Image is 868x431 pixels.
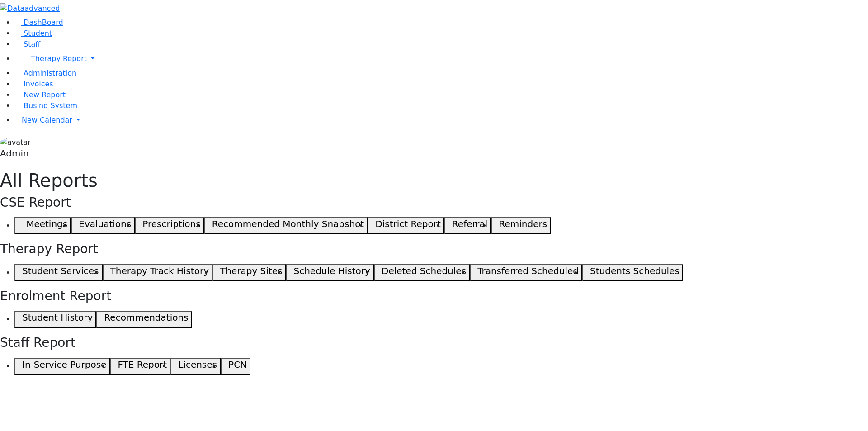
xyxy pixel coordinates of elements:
button: Reminders [491,217,551,234]
button: Recommendations [96,311,192,328]
h5: Therapy Track History [110,265,209,276]
h5: Deleted Schedules [382,265,466,276]
h5: Students Schedules [590,265,679,276]
button: Transferred Scheduled [470,264,582,281]
button: Student History [14,311,96,328]
h5: Recommendations [104,312,188,323]
button: Students Schedules [582,264,683,281]
button: In-Service Purpose [14,358,110,375]
button: Therapy Track History [103,264,212,281]
h5: Referral [452,218,488,229]
a: Busing System [14,101,77,110]
span: Therapy Report [31,54,87,63]
button: Evaluations [71,217,135,234]
a: Administration [14,69,76,77]
h5: PCN [228,359,247,370]
button: Meetings [14,217,71,234]
h5: Student Services [22,265,99,276]
a: New Report [14,90,66,99]
span: DashBoard [24,18,63,27]
a: Student [14,29,52,38]
button: Licenses [170,358,221,375]
h5: Transferred Scheduled [477,265,579,276]
button: Therapy Sites [212,264,286,281]
h5: Schedule History [294,265,370,276]
a: Therapy Report [14,50,868,68]
a: Invoices [14,80,53,88]
button: Schedule History [286,264,373,281]
span: New Calendar [22,116,72,124]
span: Busing System [24,101,77,110]
a: Staff [14,40,40,48]
a: New Calendar [14,111,868,129]
span: Student [24,29,52,38]
h5: Licenses [178,359,217,370]
button: Prescriptions [135,217,204,234]
h5: Recommended Monthly Snapshot [212,218,364,229]
button: Student Services [14,264,103,281]
span: New Report [24,90,66,99]
span: Invoices [24,80,53,88]
h5: FTE Report [118,359,167,370]
h5: Meetings [26,218,67,229]
h5: Student History [22,312,93,323]
h5: In-Service Purpose [22,359,106,370]
button: FTE Report [110,358,170,375]
span: Staff [24,40,40,48]
a: DashBoard [14,18,63,27]
h5: Prescriptions [142,218,200,229]
button: Deleted Schedules [374,264,470,281]
span: Administration [24,69,76,77]
button: Referral [444,217,491,234]
h5: Evaluations [79,218,131,229]
button: Recommended Monthly Snapshot [204,217,368,234]
h5: District Report [375,218,441,229]
h5: Therapy Sites [220,265,282,276]
h5: Reminders [499,218,547,229]
button: District Report [368,217,444,234]
button: PCN [221,358,250,375]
